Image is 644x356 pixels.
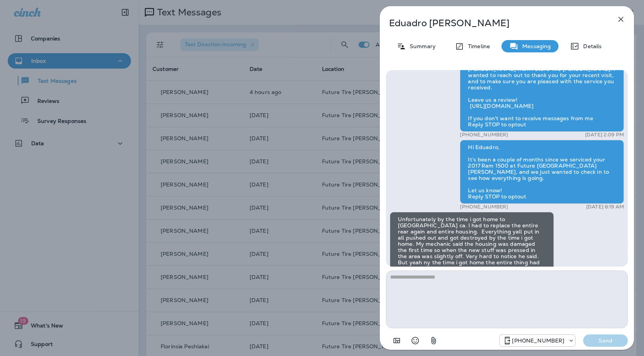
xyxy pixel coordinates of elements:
[464,43,490,49] p: Timeline
[460,132,508,138] p: [PHONE_NUMBER]
[390,212,554,276] div: Unfortunately by the time i got home to [GEOGRAPHIC_DATA] ca. I had to replace the entire rear ag...
[408,333,423,348] button: Select an emoji
[500,336,575,345] div: +1 (928) 232-1970
[518,43,551,49] p: Messaging
[460,55,624,132] div: Hello Eduadro, Hope all is well! This is [PERSON_NAME] from Future Tire [PERSON_NAME]. I wanted t...
[389,18,599,29] p: Eduadro [PERSON_NAME]
[389,333,404,348] button: Add in a premade template
[406,43,436,49] p: Summary
[586,204,624,210] p: [DATE] 8:19 AM
[460,204,508,210] p: [PHONE_NUMBER]
[585,132,624,138] p: [DATE] 2:09 PM
[579,43,602,49] p: Details
[460,140,624,204] div: Hi Eduadro, It’s been a couple of months since we serviced your 2017 Ram 1500 at Future [GEOGRAPH...
[512,338,564,344] p: [PHONE_NUMBER]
